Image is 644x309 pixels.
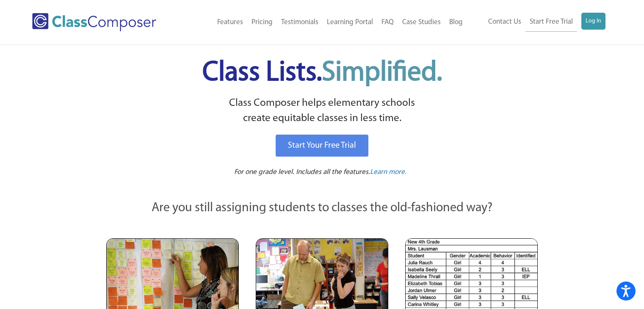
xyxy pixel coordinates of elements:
[370,168,406,176] span: Learn more.
[276,135,368,157] a: Start Your Free Trial
[525,13,577,32] a: Start Free Trial
[445,13,467,32] a: Blog
[105,96,539,127] p: Class Composer helps elementary schools create equitable classes in less time.
[370,167,406,178] a: Learn more.
[398,13,445,32] a: Case Studies
[277,13,323,32] a: Testimonials
[581,13,605,30] a: Log In
[106,199,538,218] p: Are you still assigning students to classes the old-fashioned way?
[288,141,356,150] span: Start Your Free Trial
[323,13,377,32] a: Learning Portal
[213,13,247,32] a: Features
[32,13,156,31] img: Class Composer
[234,168,370,176] span: For one grade level. Includes all the features.
[467,13,605,32] nav: Header Menu
[484,13,525,31] a: Contact Us
[202,59,442,87] span: Class Lists.
[183,13,467,32] nav: Header Menu
[377,13,398,32] a: FAQ
[322,59,442,87] span: Simplified.
[247,13,277,32] a: Pricing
